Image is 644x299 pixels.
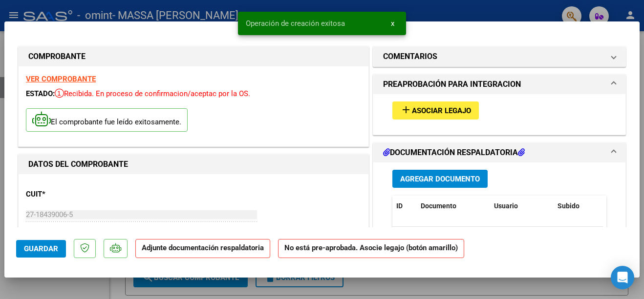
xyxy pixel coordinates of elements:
strong: No está pre-aprobada. Asocie legajo (botón amarillo) [278,239,464,258]
a: VER COMPROBANTE [26,75,96,83]
span: Asociar Legajo [412,106,471,115]
span: Recibida. En proceso de confirmacion/aceptac por la OS. [55,89,250,98]
span: ID [396,202,403,210]
div: PREAPROBACIÓN PARA INTEGRACION [373,94,625,135]
div: No data to display [392,227,603,251]
span: ESTADO: [26,89,55,98]
p: El comprobante fue leído exitosamente. [26,108,188,132]
datatable-header-cell: Usuario [490,196,554,217]
datatable-header-cell: Subido [554,196,602,217]
span: Documento [421,202,456,210]
strong: COMPROBANTE [28,52,86,61]
mat-expansion-panel-header: DOCUMENTACIÓN RESPALDATORIA [373,143,625,162]
span: Guardar [24,244,58,253]
mat-expansion-panel-header: PREAPROBACIÓN PARA INTEGRACION [373,75,625,94]
span: Agregar Documento [400,175,480,183]
strong: Adjunte documentación respaldatoria [142,243,264,252]
strong: DATOS DEL COMPROBANTE [28,159,128,169]
span: Subido [558,202,580,210]
button: Asociar Legajo [392,101,479,120]
span: Operación de creación exitosa [246,19,345,28]
h1: DOCUMENTACIÓN RESPALDATORIA [383,147,525,159]
h1: PREAPROBACIÓN PARA INTEGRACION [383,79,521,90]
h1: COMENTARIOS [383,51,437,62]
button: x [383,15,402,32]
mat-expansion-panel-header: COMENTARIOS [373,47,625,66]
span: Usuario [494,202,518,210]
datatable-header-cell: ID [392,196,417,217]
mat-icon: add [400,104,412,116]
div: Open Intercom Messenger [611,266,634,289]
span: x [391,19,394,28]
p: CUIT [26,189,127,200]
datatable-header-cell: Documento [417,196,490,217]
button: Guardar [16,240,66,258]
button: Agregar Documento [392,170,488,188]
